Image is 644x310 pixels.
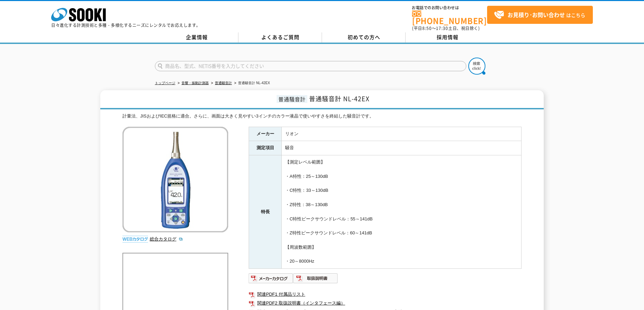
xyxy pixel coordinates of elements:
[412,25,480,31] span: (平日 ～ 土日、祝日除く)
[412,11,487,25] a: [PHONE_NUMBER]
[249,127,282,141] th: メーカー
[468,58,485,75] img: btn_search.png
[293,277,338,282] a: 取扱説明書
[122,127,228,232] img: 普通騒音計 NL-42EX
[238,32,322,43] a: よくあるご質問
[282,155,522,269] td: 【測定レベル範囲】 ・A特性：25～130dB ・C特性：33～130dB ・Z特性：38～130dB ・C特性ピークサウンドレベル：55～141dB ・Z特性ピークサウンドレベル：60～141...
[150,236,183,242] a: 総合カタログ
[181,81,209,85] a: 音響・振動計測器
[309,94,369,103] span: 普通騒音計 NL-42EX
[249,290,522,299] a: 関連PDF1 付属品リスト
[155,61,466,71] input: 商品名、型式、NETIS番号を入力してください
[122,113,522,120] div: 計量法、JISおよびIEC規格に適合。さらに、画面は大きく見やすい3インチのカラー液晶で使いやすさを終結した騒音計です。
[348,33,380,41] span: 初めての方へ
[508,11,565,19] strong: お見積り･お問い合わせ
[412,6,487,10] span: お電話でのお問い合わせは
[436,25,448,31] span: 17:30
[155,32,238,43] a: 企業情報
[282,141,522,155] td: 騒音
[51,23,201,27] p: 日々進化する計測技術と多種・多様化するニーズにレンタルでお応えします。
[494,10,585,20] span: はこちら
[293,273,338,284] img: 取扱説明書
[249,273,293,284] img: メーカーカタログ
[249,299,522,308] a: 関連PDF2 取扱説明書（インタフェース編）
[249,141,282,155] th: 測定項目
[249,155,282,269] th: 特長
[282,127,522,141] td: リオン
[155,81,175,85] a: トップページ
[487,6,593,24] a: お見積り･お問い合わせはこちら
[122,236,148,243] img: webカタログ
[277,95,307,103] span: 普通騒音計
[406,32,489,43] a: 採用情報
[215,81,232,85] a: 普通騒音計
[233,80,270,87] li: 普通騒音計 NL-42EX
[249,277,293,282] a: メーカーカタログ
[422,25,432,31] span: 8:50
[322,32,406,43] a: 初めての方へ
